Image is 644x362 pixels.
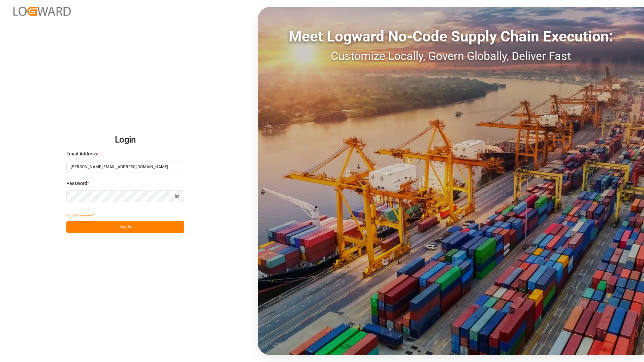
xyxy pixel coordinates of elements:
[66,209,94,221] button: Forgot Password?
[66,150,97,157] span: Email Address
[66,221,184,233] button: Log In
[13,7,71,16] img: Logward_new_orange.png
[66,161,184,173] input: Enter your email
[258,25,644,48] div: Meet Logward No-Code Supply Chain Execution:
[66,180,87,187] span: Password
[66,129,184,151] h2: Login
[258,48,644,65] div: Customize Locally, Govern Globally, Deliver Fast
